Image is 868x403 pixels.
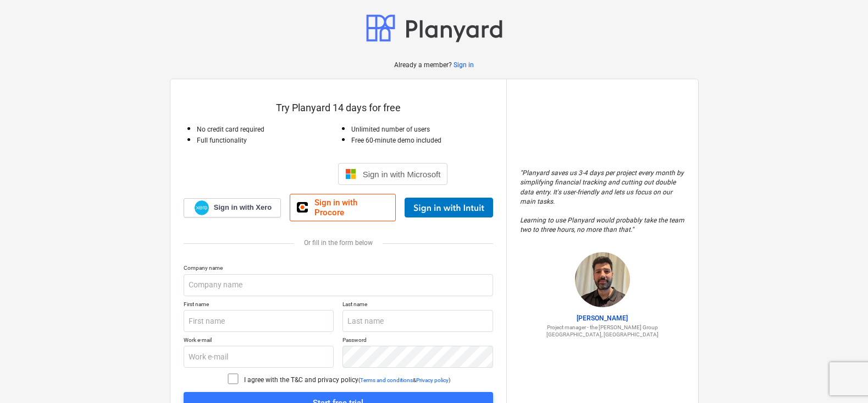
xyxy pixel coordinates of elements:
[184,346,334,368] input: Work e-mail
[342,310,493,332] input: Last name
[520,314,685,323] p: [PERSON_NAME]
[520,324,685,331] p: Project manager - the [PERSON_NAME] Group
[290,194,395,221] a: Sign in with Procore
[184,101,493,115] p: Try Planyard 14 days for free
[184,336,334,346] p: Work e-mail
[454,61,474,70] a: Sign in
[351,136,493,145] p: Free 60-minute demo included
[360,377,413,383] a: Terms and conditions
[342,301,493,310] p: Last name
[520,168,685,235] p: " Planyard saves us 3-4 days per project every month by simplifying financial tracking and cuttin...
[314,198,389,217] span: Sign in with Procore
[197,125,339,134] p: No credit card required
[394,61,454,70] p: Already a member?
[184,274,493,296] input: Company name
[223,162,335,186] iframe: Sign in with Google Button
[358,377,450,384] p: ( & )
[197,136,339,145] p: Full functionality
[575,252,630,307] img: Jason Escobar
[184,264,493,274] p: Company name
[342,336,493,346] p: Password
[363,170,441,179] span: Sign in with Microsoft
[416,377,449,383] a: Privacy policy
[184,239,493,247] div: Or fill in the form below
[184,198,281,217] a: Sign in with Xero
[214,203,272,213] span: Sign in with Xero
[520,331,685,338] p: [GEOGRAPHIC_DATA], [GEOGRAPHIC_DATA]
[184,301,334,310] p: First name
[345,168,356,179] img: Microsoft logo
[184,310,334,332] input: First name
[351,125,493,134] p: Unlimited number of users
[244,375,358,385] p: I agree with the T&C and privacy policy
[195,200,209,215] img: Xero logo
